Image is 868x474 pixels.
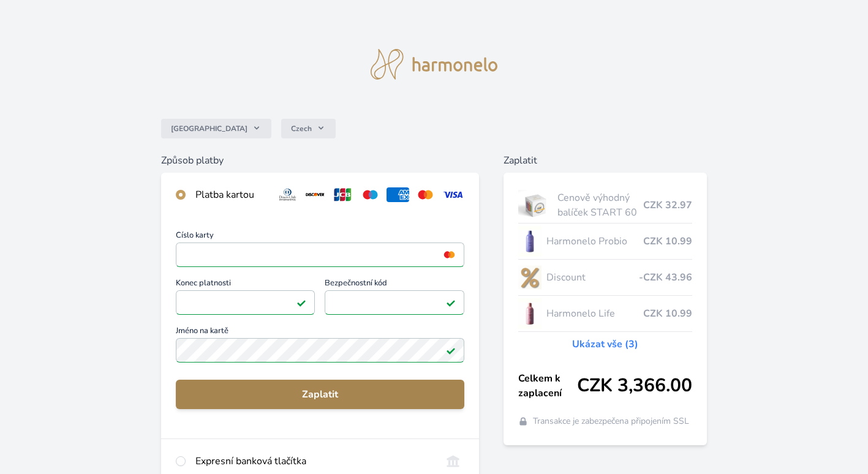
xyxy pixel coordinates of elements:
[304,187,326,202] img: discover.svg
[446,298,456,307] img: Platné pole
[546,306,644,321] span: Harmonelo Life
[371,49,498,80] img: logo.svg
[276,187,299,202] img: diners.svg
[446,345,456,355] img: Platné pole
[442,454,464,468] img: onlineBanking_CZ.svg
[414,187,437,202] img: mc.svg
[518,298,542,329] img: CLEAN_LIFE_se_stinem_x-lo.jpg
[518,371,578,401] span: Celkem k zaplacení
[572,337,638,352] a: Ukázat vše (3)
[387,187,409,202] img: amex.svg
[281,119,336,138] button: Czech
[441,249,458,260] img: mc
[518,262,542,293] img: discount-lo.png
[533,415,689,427] span: Transakce je zabezpečena připojením SSL
[577,375,692,397] span: CZK 3,366.00
[291,124,312,134] span: Czech
[643,306,692,321] span: CZK 10.99
[331,187,354,202] img: jcb.svg
[325,279,464,290] span: Bezpečnostní kód
[176,338,464,363] input: Jméno na kartěPlatné pole
[546,270,640,285] span: Discount
[504,153,708,168] h6: Zaplatit
[518,226,542,257] img: CLEAN_PROBIO_se_stinem_x-lo.jpg
[195,454,432,468] div: Expresní banková tlačítka
[639,270,692,285] span: -CZK 43.96
[643,198,692,213] span: CZK 32.97
[176,380,464,409] button: Zaplatit
[296,298,306,307] img: Platné pole
[186,387,455,402] span: Zaplatit
[195,187,266,202] div: Platba kartou
[161,119,271,138] button: [GEOGRAPHIC_DATA]
[181,246,459,263] iframe: Iframe pro číslo karty
[359,187,382,202] img: maestro.svg
[557,190,643,220] span: Cenově výhodný balíček START 60
[171,124,247,134] span: [GEOGRAPHIC_DATA]
[176,231,464,243] span: Číslo karty
[546,234,644,249] span: Harmonelo Probio
[161,153,479,168] h6: Způsob platby
[176,279,315,290] span: Konec platnosti
[518,190,553,220] img: start.jpg
[643,234,692,249] span: CZK 10.99
[181,294,309,311] iframe: Iframe pro datum vypršení platnosti
[176,327,464,338] span: Jméno na kartě
[330,294,458,311] iframe: Iframe pro bezpečnostní kód
[442,187,464,202] img: visa.svg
